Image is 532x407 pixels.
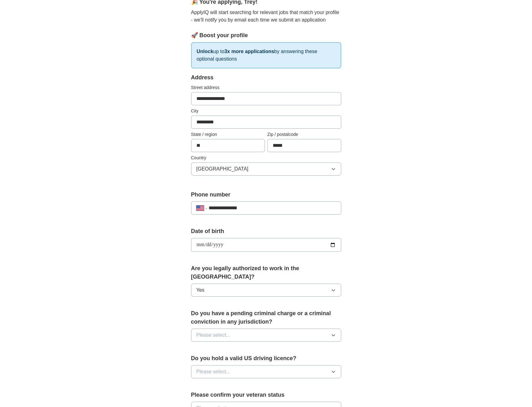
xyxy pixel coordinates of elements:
label: State / region [191,131,265,138]
label: Country [191,155,341,161]
div: Address [191,73,341,82]
label: Do you hold a valid US driving licence? [191,354,341,363]
p: up to by answering these optional questions [191,42,341,68]
p: ApplyIQ will start searching for relevant jobs that match your profile - we'll notify you by emai... [191,9,341,24]
strong: Unlock [197,49,213,54]
label: Street address [191,84,341,91]
span: Please select... [196,368,231,375]
label: Please confirm your veteran status [191,391,341,399]
label: City [191,108,341,114]
span: [GEOGRAPHIC_DATA] [196,165,249,173]
button: Yes [191,284,341,297]
button: Please select... [191,365,341,378]
label: Are you legally authorized to work in the [GEOGRAPHIC_DATA]? [191,264,341,281]
button: Please select... [191,329,341,342]
label: Do you have a pending criminal charge or a criminal conviction in any jurisdiction? [191,309,341,326]
div: 🚀 Boost your profile [191,31,341,40]
strong: 3x more applications [224,49,274,54]
label: Date of birth [191,227,341,236]
button: [GEOGRAPHIC_DATA] [191,162,341,176]
label: Phone number [191,191,341,199]
span: Please select... [196,331,231,339]
label: Zip / postalcode [267,131,341,138]
span: Yes [196,286,205,294]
